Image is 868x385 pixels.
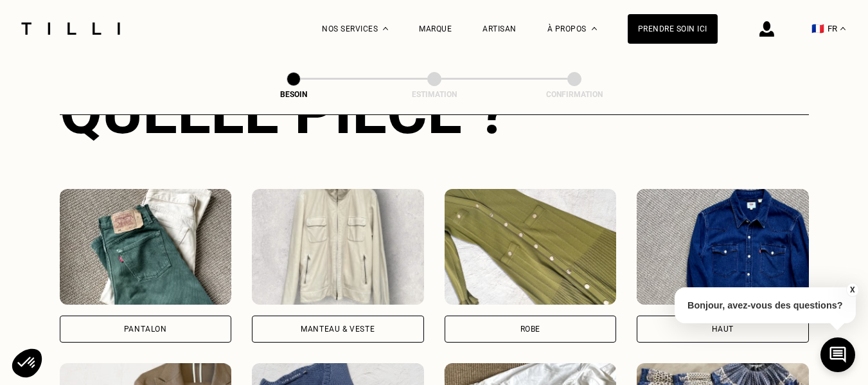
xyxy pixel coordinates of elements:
[811,22,824,35] span: 🇫🇷
[628,14,718,44] a: Prendre soin ici
[124,325,167,333] div: Pantalon
[675,287,856,323] p: Bonjour, avez-vous des questions?
[419,24,452,33] a: Marque
[483,24,517,33] a: Artisan
[17,22,125,35] img: Logo du service de couturière Tilli
[301,325,375,333] div: Manteau & Veste
[252,189,424,305] img: Tilli retouche votre Manteau & Veste
[445,189,617,305] img: Tilli retouche votre Robe
[370,90,499,99] div: Estimation
[759,21,774,37] img: icône connexion
[637,189,809,305] img: Tilli retouche votre Haut
[840,27,846,30] img: menu déroulant
[60,189,232,305] img: Tilli retouche votre Pantalon
[229,90,358,99] div: Besoin
[510,90,639,99] div: Confirmation
[520,325,540,333] div: Robe
[383,27,388,30] img: Menu déroulant
[846,283,858,297] button: X
[592,27,597,30] img: Menu déroulant à propos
